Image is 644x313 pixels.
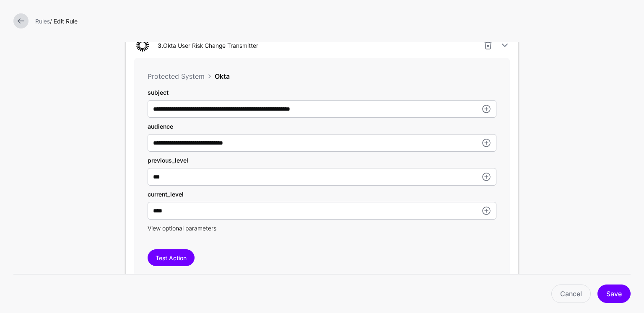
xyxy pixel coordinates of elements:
[148,190,184,199] label: current_level
[32,17,634,26] div: / Edit Rule
[148,225,216,232] span: View optional parameters
[148,156,188,165] label: previous_level
[158,42,163,49] strong: 3.
[148,88,169,97] label: subject
[148,122,173,131] label: audience
[597,285,631,303] button: Save
[215,72,230,80] span: Okta
[134,37,151,54] img: svg+xml;base64,PHN2ZyB3aWR0aD0iNjQiIGhlaWdodD0iNjQiIHZpZXdCb3g9IjAgMCA2NCA2NCIgZmlsbD0ibm9uZSIgeG...
[35,18,50,25] a: Rules
[551,285,591,303] a: Cancel
[148,72,205,80] span: Protected System
[148,249,195,266] button: Test Action
[154,41,262,50] div: Okta User Risk Change Transmitter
